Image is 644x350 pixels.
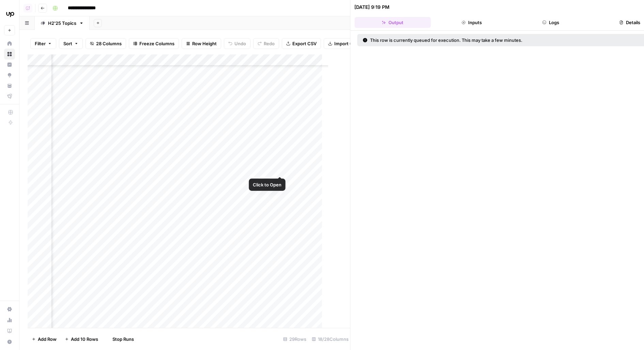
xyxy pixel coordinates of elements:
[96,40,122,47] span: 28 Columns
[224,38,250,49] button: Undo
[282,38,321,49] button: Export CSV
[4,326,15,336] a: Learning Hub
[59,38,83,49] button: Sort
[354,17,431,28] button: Output
[86,38,126,49] button: 28 Columns
[129,38,179,49] button: Freeze Columns
[234,40,246,47] span: Undo
[35,16,90,30] a: H2'25 Topics
[4,336,15,347] button: Help + Support
[71,336,98,343] span: Add 10 Rows
[4,8,16,20] img: Upwork Logo
[253,38,279,49] button: Redo
[4,59,15,70] a: Insights
[48,20,76,27] div: H2'25 Topics
[280,334,309,345] div: 29 Rows
[264,40,275,47] span: Redo
[63,40,72,47] span: Sort
[139,40,174,47] span: Freeze Columns
[30,38,56,49] button: Filter
[112,336,134,343] span: Stop Runs
[4,70,15,81] a: Opportunities
[4,304,15,315] a: Settings
[4,49,15,60] a: Browse
[4,91,15,102] a: Flightpath
[4,80,15,91] a: Your Data
[4,315,15,326] a: Usage
[354,4,389,11] div: [DATE] 9:19 PM
[4,5,15,22] button: Workspace: Upwork
[35,40,46,47] span: Filter
[4,38,15,49] a: Home
[28,334,61,345] button: Add Row
[292,40,317,47] span: Export CSV
[433,17,510,28] button: Inputs
[512,17,589,28] button: Logs
[309,334,351,345] div: 18/28 Columns
[61,334,102,345] button: Add 10 Rows
[182,38,221,49] button: Row Height
[192,40,217,47] span: Row Height
[363,37,591,44] div: This row is currently queued for execution. This may take a few minutes.
[38,336,57,343] span: Add Row
[102,334,138,345] button: Stop Runs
